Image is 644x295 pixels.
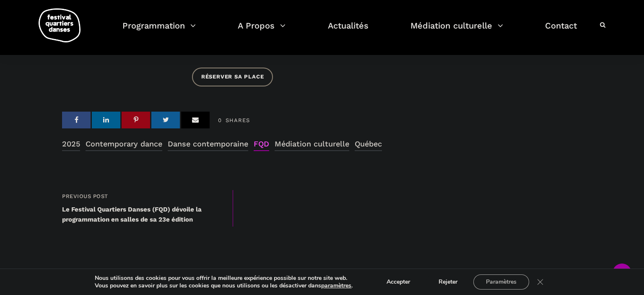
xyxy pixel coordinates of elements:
span: 0 [218,117,221,123]
a: Danse contemporaine [168,138,248,151]
a: Contact [545,18,577,43]
a: Programmation [122,18,196,43]
h1: Coordonnées [196,266,314,281]
a: RÉSERVER SA PLACE [192,68,273,86]
a: 2025 [62,138,80,151]
a: Québec [355,138,382,151]
img: logo-fqd-med [39,8,80,42]
span: Shares [226,117,250,123]
h1: Menu [330,266,448,281]
button: Close GDPR Cookie Banner [532,274,548,290]
a: FQD [254,138,269,151]
a: Médiation culturelle [410,18,503,43]
button: Rejeter [426,274,470,290]
p: Nous utilisons des cookies pour vous offrir la meilleure expérience possible sur notre site web. [95,274,353,282]
span: RÉSERVER SA PLACE [201,73,264,81]
button: Accepter [374,274,423,290]
a: Actualités [328,18,369,43]
button: paramètres [321,282,351,290]
a: A Propos [238,18,286,43]
a: Contemporary dance [86,138,162,151]
p: Vous pouvez en savoir plus sur les cookies que nous utilisons ou les désactiver dans . [95,282,353,290]
h1: Réseaux sociaux [465,266,582,281]
h1: Le FQD [62,266,179,281]
a: Le Festival Quartiers Danses (FQD) dévoile la programmation en salles de sa 23e édition [62,206,202,223]
a: Médiation culturelle [275,138,349,151]
button: Paramètres [473,274,529,290]
span: Previous Post [62,192,233,201]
